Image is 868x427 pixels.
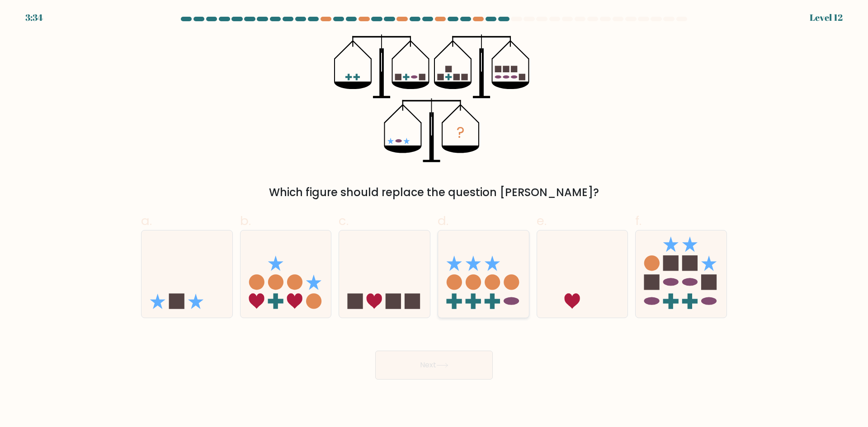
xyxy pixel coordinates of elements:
[635,212,642,230] span: f.
[25,11,43,24] div: 3:34
[810,11,843,24] div: Level 12
[240,212,251,230] span: b.
[146,184,722,201] div: Which figure should replace the question [PERSON_NAME]?
[457,122,465,143] tspan: ?
[141,212,152,230] span: a.
[375,351,493,380] button: Next
[438,212,448,230] span: d.
[537,212,547,230] span: e.
[339,212,349,230] span: c.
